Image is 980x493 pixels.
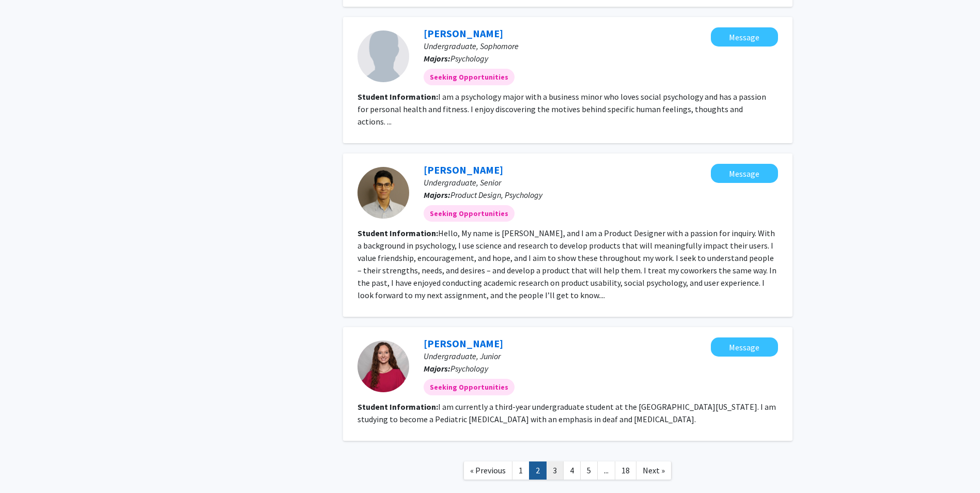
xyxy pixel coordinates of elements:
[450,190,542,200] span: Product Design, Psychology
[8,446,44,485] iframe: Chat
[604,465,609,475] span: ...
[636,461,672,480] a: Next
[424,337,503,350] a: [PERSON_NAME]
[424,69,515,85] mat-chip: Seeking Opportunities
[424,190,450,200] b: Majors:
[529,461,547,480] a: 2
[563,461,581,480] a: 4
[546,461,564,480] a: 3
[615,461,636,480] a: 18
[643,465,665,475] span: Next »
[424,27,503,40] a: [PERSON_NAME]
[450,53,488,64] span: Psychology
[424,41,519,51] span: Undergraduate, Sophomore
[512,461,530,480] a: 1
[580,461,598,480] a: 5
[357,91,438,102] b: Student Information:
[424,177,501,188] span: Undergraduate, Senior
[711,27,778,47] button: Message Avery Vincent
[357,228,776,300] fg-read-more: Hello, My name is [PERSON_NAME], and I am a Product Designer with a passion for inquiry. With a b...
[424,363,450,374] b: Majors:
[357,402,776,424] fg-read-more: I am currently a third-year undergraduate student at the [GEOGRAPHIC_DATA][US_STATE]. I am studyi...
[343,451,792,493] nav: Page navigation
[424,379,515,395] mat-chip: Seeking Opportunities
[424,205,515,222] mat-chip: Seeking Opportunities
[450,363,488,374] span: Psychology
[357,91,766,127] fg-read-more: I am a psychology major with a business minor who loves social psychology and has a passion for p...
[357,402,438,412] b: Student Information:
[711,337,778,357] button: Message Raley Chadwick
[711,164,778,183] button: Message Gabriel Portugal
[424,351,501,361] span: Undergraduate, Junior
[463,461,512,480] a: Previous
[424,163,503,176] a: [PERSON_NAME]
[424,53,450,64] b: Majors:
[470,465,506,475] span: « Previous
[357,228,438,238] b: Student Information:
